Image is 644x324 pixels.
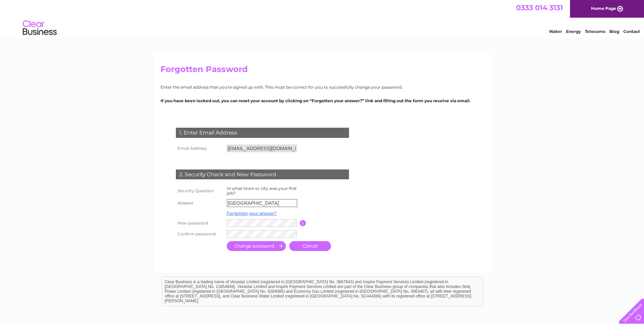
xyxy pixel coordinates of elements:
div: 1. Enter Email Address [176,128,349,138]
h2: Forgotten Password [161,65,484,77]
p: Enter the email address that you're signed up with. This must be correct for you to successfully ... [161,84,484,90]
a: Water [549,29,562,34]
label: In what town or city was your first job? [227,186,297,196]
th: New password [174,218,225,229]
div: Clear Business is a trading name of Verastar Limited (registered in [GEOGRAPHIC_DATA] No. 3667643... [162,4,483,33]
p: If you have been locked out, you can reset your account by clicking on “Forgotten your answer?” l... [161,97,484,104]
a: Cancel [289,241,331,251]
a: Energy [566,29,581,34]
a: Forgotten your answer? [227,211,277,216]
th: Confirm password [174,229,225,239]
a: Blog [609,29,619,34]
input: Submit [227,241,286,251]
a: Contact [623,29,640,34]
a: Telecoms [585,29,605,34]
th: Email Address [174,143,225,154]
div: 2. Security Check and New Password [176,169,349,180]
a: 0333 014 3131 [516,3,563,12]
th: Security Question [174,184,225,197]
th: Answer [174,197,225,209]
img: logo.png [22,18,57,38]
input: Information [300,220,306,226]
